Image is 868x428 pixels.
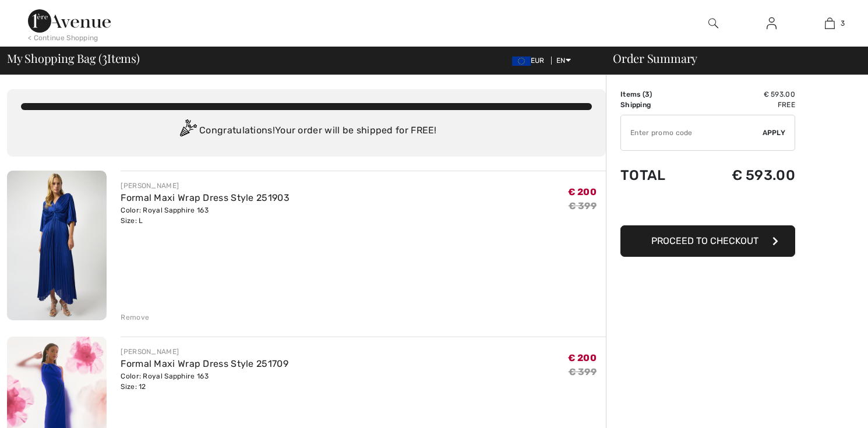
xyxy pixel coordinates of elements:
[568,186,597,197] span: € 200
[651,235,758,246] span: Proceed to Checkout
[693,89,795,100] td: € 593.00
[121,371,288,392] div: Color: Royal Sapphire 163 Size: 12
[620,225,795,257] button: Proceed to Checkout
[121,346,288,357] div: [PERSON_NAME]
[556,56,571,65] span: EN
[767,16,777,30] img: My Info
[121,192,290,203] a: Formal Maxi Wrap Dress Style 251903
[121,181,290,191] div: [PERSON_NAME]
[102,49,107,65] span: 3
[21,119,592,143] div: Congratulations! Your order will be shipped for FREE!
[708,16,718,30] img: search the website
[620,89,693,100] td: Items ( )
[568,352,597,363] span: € 200
[7,52,140,64] span: My Shopping Bag ( Items)
[121,205,290,226] div: Color: Royal Sapphire 163 Size: L
[620,155,693,195] td: Total
[7,171,107,320] img: Formal Maxi Wrap Dress Style 251903
[763,128,786,138] span: Apply
[569,366,597,377] s: € 399
[512,56,549,65] span: EUR
[620,100,693,110] td: Shipping
[841,18,845,29] span: 3
[599,52,861,64] div: Order Summary
[512,56,531,66] img: Euro
[621,115,763,150] input: Promo code
[121,358,288,369] a: Formal Maxi Wrap Dress Style 251709
[757,16,786,31] a: Sign In
[121,312,149,323] div: Remove
[693,100,795,110] td: Free
[176,119,199,143] img: Congratulation2.svg
[28,9,111,33] img: 1ère Avenue
[693,155,795,195] td: € 593.00
[569,200,597,211] s: € 399
[620,195,795,221] iframe: PayPal
[825,16,835,30] img: My Bag
[801,16,858,30] a: 3
[28,33,98,43] div: < Continue Shopping
[645,90,650,98] span: 3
